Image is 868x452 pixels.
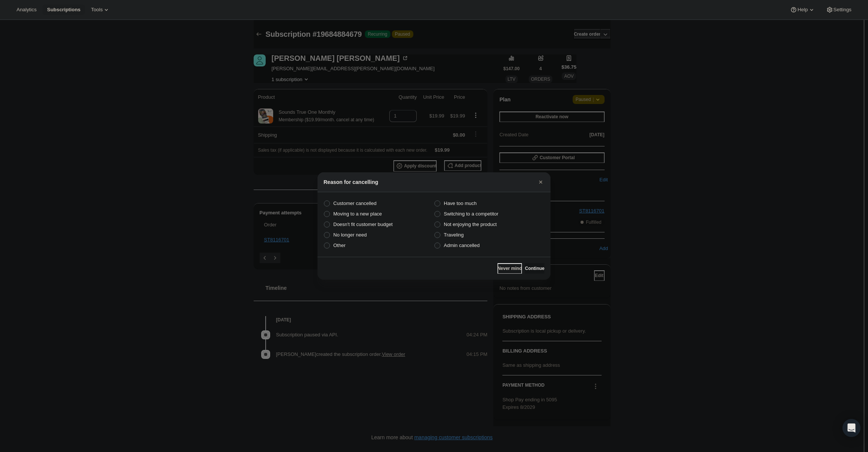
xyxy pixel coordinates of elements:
[324,178,378,186] h2: Reason for cancelling
[333,232,367,238] span: No longer need
[12,5,41,15] button: Analytics
[444,211,498,217] span: Switching to a competitor
[498,265,522,271] span: Never mind
[797,7,808,13] span: Help
[833,7,851,13] span: Settings
[444,200,476,206] span: Have too much
[86,5,115,15] button: Tools
[444,243,479,248] span: Admin cancelled
[333,243,346,248] span: Other
[47,7,80,13] span: Subscriptions
[785,5,820,15] button: Help
[42,5,85,15] button: Subscriptions
[821,5,856,15] button: Settings
[333,200,377,206] span: Customer cancelled
[535,177,546,187] button: Close
[842,419,860,437] div: Open Intercom Messenger
[333,211,382,217] span: Moving to a new place
[17,7,36,13] span: Analytics
[498,263,522,274] button: Never mind
[333,221,393,227] span: Doesn't fit customer budget
[444,221,497,227] span: Not enjoying the product
[444,232,464,238] span: Traveling
[91,7,103,13] span: Tools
